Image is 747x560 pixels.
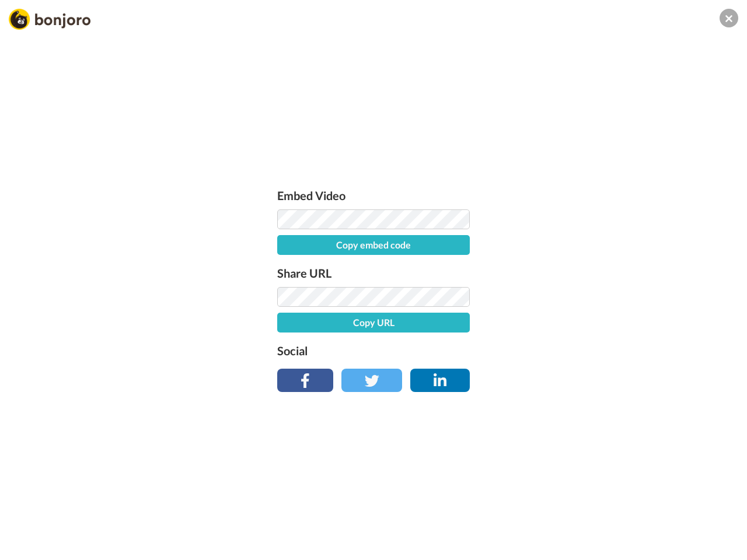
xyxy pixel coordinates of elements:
[277,341,470,360] label: Social
[277,264,470,282] label: Share URL
[277,313,470,332] button: Copy URL
[9,9,90,30] img: Bonjoro Logo
[277,235,470,255] button: Copy embed code
[277,186,470,205] label: Embed Video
